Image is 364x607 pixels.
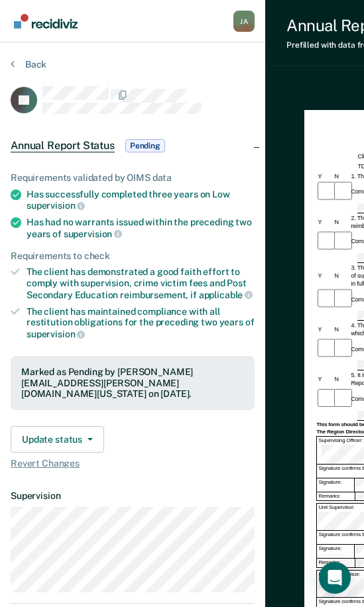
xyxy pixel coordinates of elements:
[11,58,46,70] button: Back
[11,250,255,262] div: Requirements to check
[14,14,78,28] img: Recidiviz
[11,172,255,184] div: Requirements validated by OIMS data
[317,492,355,500] div: Remarks:
[27,306,255,340] div: The client has maintained compliance with all restitution obligations for the preceding two years of
[317,478,355,492] div: Signature:
[27,217,255,239] div: Has had no warrants issued within the preceding two years of
[233,11,255,32] div: J A
[21,366,244,400] div: Marked as Pending by [PERSON_NAME][EMAIL_ADDRESS][PERSON_NAME][DOMAIN_NAME][US_STATE] on [DATE].
[11,490,255,502] dt: Supervision
[319,562,351,594] div: Open Intercom Messenger
[11,458,255,469] span: Revert Changes
[333,272,349,280] div: N
[333,375,349,383] div: N
[27,200,85,211] span: supervision
[27,266,255,300] div: The client has demonstrated a good faith effort to comply with supervision, crime victim fees and...
[199,290,253,300] span: applicable
[317,545,355,558] div: Signature:
[11,139,115,152] span: Annual Report Status
[333,172,349,180] div: N
[316,272,333,280] div: Y
[316,172,333,180] div: Y
[316,375,333,383] div: Y
[317,559,355,567] div: Remarks:
[27,189,255,211] div: Has successfully completed three years on Low
[316,325,333,333] div: Y
[125,139,165,152] span: Pending
[333,325,349,333] div: N
[333,218,349,226] div: N
[233,11,255,32] button: Profile dropdown button
[64,229,122,239] span: supervision
[27,329,85,339] span: supervision
[316,218,333,226] div: Y
[11,426,104,453] button: Update status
